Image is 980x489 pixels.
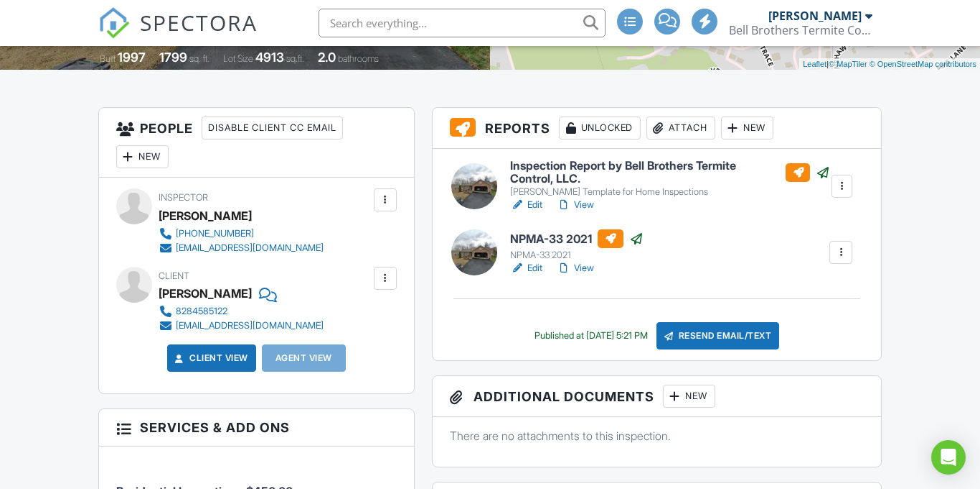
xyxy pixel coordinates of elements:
[510,261,542,275] a: Edit
[656,322,780,349] div: Resend Email/Text
[176,242,324,254] div: [EMAIL_ADDRESS][DOMAIN_NAME]
[140,7,258,37] span: SPECTORA
[98,7,130,39] img: The Best Home Inspection Software - Spectora
[803,60,826,68] a: Leaflet
[721,116,773,140] div: New
[255,50,284,65] div: 4913
[870,60,976,68] a: © OpenStreetMap contributors
[286,53,304,64] span: sq.ft.
[99,409,414,447] h3: Services & Add ons
[176,306,227,317] div: 8284585122
[159,319,324,333] a: [EMAIL_ADDRESS][DOMAIN_NAME]
[729,23,872,37] div: Bell Brothers Termite Control, LLC.
[534,330,648,342] div: Published at [DATE] 5:21 PM
[319,9,606,37] input: Search everything...
[931,440,966,475] div: Open Intercom Messenger
[510,160,830,198] a: Inspection Report by Bell Brothers Termite Control, LLC. [PERSON_NAME] Template for Home Inspections
[829,60,867,68] a: © MapTiler
[176,320,324,332] div: [EMAIL_ADDRESS][DOMAIN_NAME]
[159,304,324,319] a: 8284585122
[510,186,830,198] div: [PERSON_NAME] Template for Home Inspections
[159,227,324,241] a: [PHONE_NUMBER]
[799,58,980,70] div: |
[100,53,116,64] span: Built
[663,385,715,408] div: New
[223,53,253,64] span: Lot Size
[510,198,542,212] a: Edit
[202,116,343,140] div: Disable Client CC Email
[159,270,189,281] span: Client
[433,376,881,417] h3: Additional Documents
[159,205,252,227] div: [PERSON_NAME]
[159,50,187,65] div: 1799
[338,53,379,64] span: bathrooms
[116,145,169,168] div: New
[189,53,209,64] span: sq. ft.
[118,50,146,65] div: 1997
[768,9,862,23] div: [PERSON_NAME]
[559,116,641,140] div: Unlocked
[510,160,830,185] h6: Inspection Report by Bell Brothers Termite Control, LLC.
[176,228,254,239] div: [PHONE_NUMBER]
[159,283,252,304] div: [PERSON_NAME]
[172,351,248,365] a: Client View
[557,261,594,275] a: View
[99,108,414,178] h3: People
[510,229,644,261] a: NPMA-33 2021 NPMA-33 2021
[318,50,336,65] div: 2.0
[159,192,208,203] span: Inspector
[646,116,715,140] div: Attach
[557,198,594,212] a: View
[433,108,881,149] h3: Reports
[450,428,864,444] p: There are no attachments to this inspection.
[98,19,258,50] a: SPECTORA
[159,241,324,255] a: [EMAIL_ADDRESS][DOMAIN_NAME]
[510,229,644,248] h6: NPMA-33 2021
[510,250,644,261] div: NPMA-33 2021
